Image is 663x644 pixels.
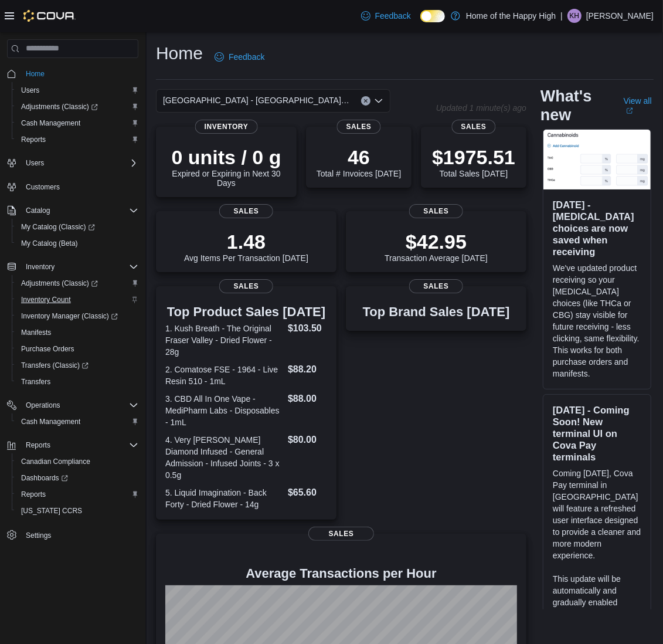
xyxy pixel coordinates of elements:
[16,100,103,114] a: Adjustments (Classic)
[21,156,49,170] button: Users
[165,145,287,169] p: 0 units / 0 g
[16,309,138,323] span: Inventory Manager (Classic)
[2,259,143,275] button: Inventory
[26,158,44,168] span: Users
[12,486,143,503] button: Reports
[16,276,138,290] span: Adjustments (Classic)
[16,236,138,250] span: My Catalog (Beta)
[16,375,138,389] span: Transfers
[21,86,39,95] span: Users
[195,120,258,134] span: Inventory
[21,279,98,288] span: Adjustments (Classic)
[21,438,138,452] span: Reports
[16,220,138,234] span: My Catalog (Classic)
[16,342,79,356] a: Purchase Orders
[288,392,327,406] dd: $88.00
[21,344,74,354] span: Purchase Orders
[21,66,138,81] span: Home
[21,180,64,194] a: Customers
[553,404,641,463] h3: [DATE] - Coming Soon! New terminal UI on Cova Pay terminals
[12,219,143,235] a: My Catalog (Classic)
[560,9,563,23] p: |
[16,415,85,429] a: Cash Management
[21,156,138,170] span: Users
[466,9,556,23] p: Home of the Happy High
[16,293,76,307] a: Inventory Count
[21,527,138,542] span: Settings
[308,527,374,541] span: Sales
[317,145,401,178] div: Total # Invoices [DATE]
[21,377,50,387] span: Transfers
[586,9,654,23] p: [PERSON_NAME]
[16,471,138,485] span: Dashboards
[553,609,628,631] strong: [DATE] and [DATE]
[165,487,283,510] dt: 5. Liquid Imagination - Back Forty - Dried Flower - 14g
[21,239,78,248] span: My Catalog (Beta)
[165,434,283,481] dt: 4. Very [PERSON_NAME] Diamond Infused - General Admission - Infused Joints - 3 x 0.5g
[21,118,80,128] span: Cash Management
[184,230,308,263] div: Avg Items Per Transaction [DATE]
[432,145,515,169] p: $1975.51
[12,82,143,99] button: Users
[432,145,515,178] div: Total Sales [DATE]
[26,401,60,410] span: Operations
[16,326,138,340] span: Manifests
[184,230,308,253] p: 1.48
[165,305,327,319] h3: Top Product Sales [DATE]
[16,220,100,234] a: My Catalog (Classic)
[21,398,65,412] button: Operations
[288,486,327,500] dd: $65.60
[540,87,610,124] h2: What's new
[21,506,82,516] span: [US_STATE] CCRS
[21,204,55,218] button: Catalog
[16,358,93,372] a: Transfers (Classic)
[385,230,488,263] div: Transaction Average [DATE]
[21,490,46,499] span: Reports
[12,341,143,357] button: Purchase Orders
[21,102,98,111] span: Adjustments (Classic)
[361,96,370,106] button: Clear input
[452,120,496,134] span: Sales
[219,204,273,218] span: Sales
[21,295,71,304] span: Inventory Count
[16,487,50,501] a: Reports
[2,178,143,195] button: Customers
[21,179,138,194] span: Customers
[12,413,143,430] button: Cash Management
[2,202,143,219] button: Catalog
[16,100,138,114] span: Adjustments (Classic)
[16,133,50,147] a: Reports
[385,230,488,253] p: $42.95
[21,473,68,483] span: Dashboards
[229,51,264,63] span: Feedback
[288,321,327,335] dd: $103.50
[317,145,401,169] p: 46
[165,567,517,581] h4: Average Transactions per Hour
[26,206,50,215] span: Catalog
[626,107,633,114] svg: External link
[409,279,463,293] span: Sales
[12,324,143,341] button: Manifests
[2,437,143,453] button: Reports
[374,96,383,106] button: Open list of options
[21,398,138,412] span: Operations
[16,309,123,323] a: Inventory Manager (Classic)
[23,10,76,22] img: Cova
[16,455,138,469] span: Canadian Compliance
[16,415,138,429] span: Cash Management
[12,374,143,390] button: Transfers
[553,199,641,257] h3: [DATE] - [MEDICAL_DATA] choices are now saved when receiving
[553,262,641,379] p: We've updated product receiving so your [MEDICAL_DATA] choices (like THCa or CBG) stay visible fo...
[163,93,349,107] span: [GEOGRAPHIC_DATA] - [GEOGRAPHIC_DATA] - Fire & Flower
[12,357,143,374] a: Transfers (Classic)
[16,375,55,389] a: Transfers
[16,504,138,518] span: Washington CCRS
[420,22,421,23] span: Dark Mode
[21,457,90,466] span: Canadian Compliance
[21,417,80,426] span: Cash Management
[165,364,283,387] dt: 2. Comatose FSE - 1964 - Live Resin 510 - 1mL
[288,362,327,377] dd: $88.20
[21,135,46,144] span: Reports
[26,440,50,450] span: Reports
[2,397,143,413] button: Operations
